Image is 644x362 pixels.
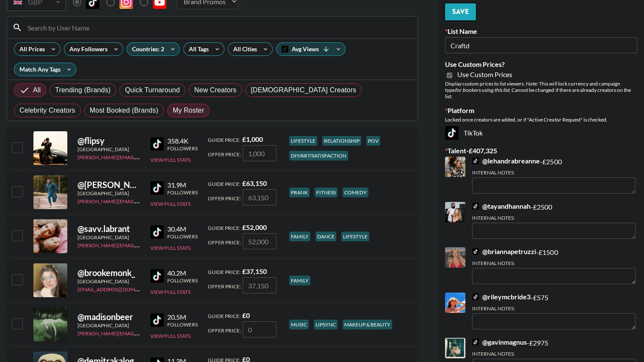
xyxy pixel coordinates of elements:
[150,181,164,195] img: TikTok
[472,202,531,210] a: @tayandhannah
[472,338,527,346] a: @gavinmagnus
[472,293,636,329] div: - £ 575
[150,225,164,239] img: TikTok
[150,289,191,295] button: View Full Stats
[208,137,240,143] span: Guide Price:
[77,268,140,278] div: @ brookemonk_
[366,136,380,146] div: pov
[445,106,637,115] label: Platform
[90,105,158,116] span: Most Booked (Brands)
[322,136,361,146] div: relationship
[472,158,479,164] img: TikTok
[150,245,191,251] button: View Full Stats
[77,135,140,146] div: @ flipsy
[208,313,240,319] span: Guide Price:
[167,269,198,277] div: 40.2M
[315,188,337,197] div: fitness
[208,151,241,158] span: Offer Price:
[314,320,337,329] div: lipsync
[77,146,140,152] div: [GEOGRAPHIC_DATA]
[77,278,140,285] div: [GEOGRAPHIC_DATA]
[150,333,191,339] button: View Full Stats
[77,180,140,190] div: @ [PERSON_NAME].[PERSON_NAME]
[445,27,637,36] label: List Name
[445,116,637,123] div: Locked once creators are added, or if "Active Creator Request" is checked.
[33,85,41,95] span: All
[125,85,180,95] span: Quick Turnaround
[77,190,140,196] div: [GEOGRAPHIC_DATA]
[184,43,210,55] div: All Tags
[343,320,392,329] div: makeup & beauty
[150,137,164,151] img: TikTok
[445,126,459,140] img: TikTok
[445,126,637,140] div: TikTok
[208,239,241,246] span: Offer Price:
[77,196,203,204] a: [PERSON_NAME][EMAIL_ADDRESS][DOMAIN_NAME]
[167,145,198,152] div: Followers
[472,293,479,300] img: TikTok
[457,70,512,79] span: Use Custom Prices
[243,321,276,337] input: 0
[276,43,345,55] div: Avg Views
[167,277,198,284] div: Followers
[472,157,636,193] div: - £ 2500
[208,195,241,202] span: Offer Price:
[77,312,140,322] div: @ madisonbeer
[127,43,180,55] div: Countries: 2
[167,181,198,189] div: 31.9M
[55,85,111,95] span: Trending (Brands)
[242,179,267,187] strong: £ 63,150
[14,43,47,55] div: All Prices
[150,269,164,283] img: TikTok
[472,260,636,266] div: Internal Notes:
[77,224,140,234] div: @ savv.labrant
[472,351,636,357] div: Internal Notes:
[150,201,191,207] button: View Full Stats
[14,63,76,76] div: Match Any Tags
[167,321,198,328] div: Followers
[173,105,204,116] span: My Roster
[251,85,356,95] span: [DEMOGRAPHIC_DATA] Creators
[289,151,348,160] div: diy/art/satisfaction
[150,313,164,327] img: TikTok
[445,3,476,20] button: Save
[242,135,263,143] strong: £ 1,000
[167,225,198,233] div: 30.4M
[472,169,636,176] div: Internal Notes:
[472,293,531,301] a: @rileymcbride3
[242,311,250,319] strong: £ 0
[289,136,317,146] div: lifestyle
[208,225,240,231] span: Guide Price:
[208,327,241,334] span: Offer Price:
[472,339,479,345] img: TikTok
[472,248,479,255] img: TikTok
[167,233,198,240] div: Followers
[77,234,140,240] div: [GEOGRAPHIC_DATA]
[472,202,636,239] div: - £ 2500
[228,43,259,55] div: All Cities
[243,189,276,205] input: 63,150
[472,247,636,284] div: - £ 1500
[445,80,637,99] div: Display custom prices to list viewers. Note: This will lock currency and campaign type . Cannot b...
[315,232,336,241] div: dance
[341,232,369,241] div: lifestyle
[77,329,203,337] a: [PERSON_NAME][EMAIL_ADDRESS][DOMAIN_NAME]
[19,105,75,116] span: Celebrity Creators
[289,232,310,241] div: family
[64,43,109,55] div: Any Followers
[289,276,310,285] div: family
[77,322,140,329] div: [GEOGRAPHIC_DATA]
[289,188,310,197] div: prank
[208,269,240,275] span: Guide Price:
[472,157,540,165] a: @lehandrabreanne
[472,247,536,256] a: @briannapetruzzi
[242,223,267,231] strong: £ 52,000
[167,189,198,196] div: Followers
[77,152,203,160] a: [PERSON_NAME][EMAIL_ADDRESS][DOMAIN_NAME]
[472,305,636,312] div: Internal Notes:
[208,181,240,187] span: Guide Price:
[445,146,637,155] label: Talent - £ 407,325
[343,188,368,197] div: comedy
[472,215,636,221] div: Internal Notes:
[243,233,276,249] input: 52,000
